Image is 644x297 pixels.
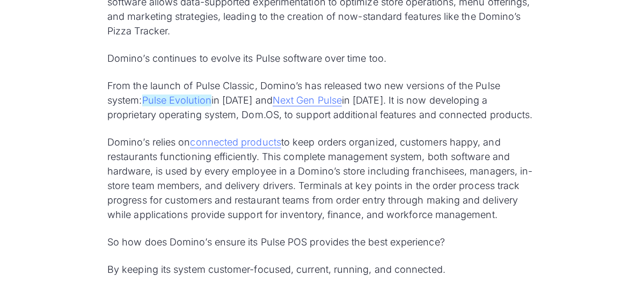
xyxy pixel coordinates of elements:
[107,235,537,249] p: So how does Domino’s ensure its Pulse POS provides the best experience?
[107,135,537,222] p: Domino’s relies on to keep orders organized, customers happy, and restaurants functioning efficie...
[107,78,537,122] p: From the launch of Pulse Classic, Domino’s has released two new versions of the Pulse system: in ...
[107,262,537,277] p: By keeping its system customer-focused, current, running, and connected.
[273,95,342,106] a: Next Gen Pulse
[142,95,211,106] a: Pulse Evolution
[107,51,537,66] p: Domino’s continues to evolve its Pulse software over time too.
[190,136,281,148] a: connected products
